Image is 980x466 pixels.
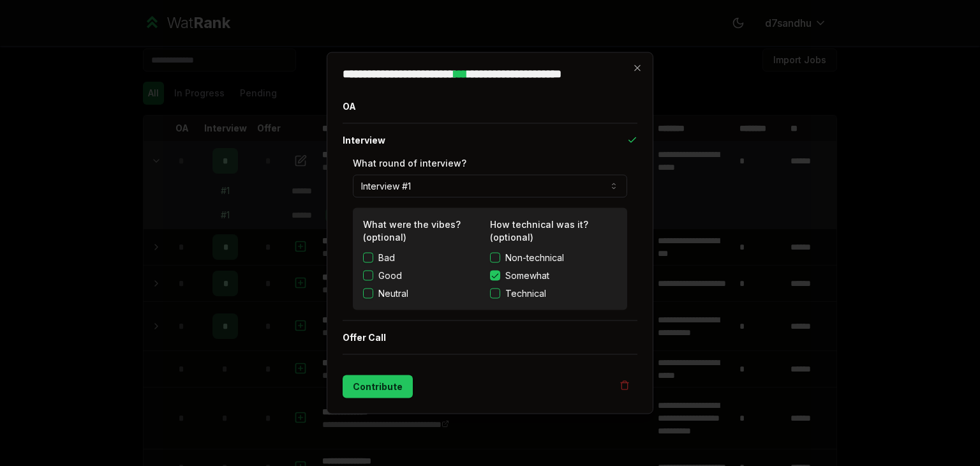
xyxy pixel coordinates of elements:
button: Offer Call [343,321,637,354]
span: Technical [505,287,546,300]
button: Non-technical [490,253,500,263]
label: How technical was it? (optional) [490,219,588,243]
label: Good [378,269,402,282]
span: Somewhat [505,269,549,282]
button: OA [343,90,637,123]
div: Interview [343,157,637,320]
button: Technical [490,289,500,299]
label: Bad [378,252,395,264]
button: Interview [343,124,637,157]
label: What were the vibes? (optional) [363,219,461,243]
span: Non-technical [505,252,564,264]
label: Neutral [378,287,408,300]
button: Contribute [343,375,413,398]
button: Somewhat [490,271,500,281]
label: What round of interview? [353,158,466,169]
